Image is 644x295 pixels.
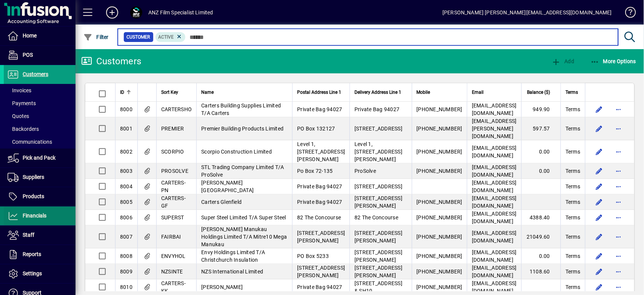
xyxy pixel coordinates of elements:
[521,117,561,140] td: 597.57
[23,174,44,180] span: Suppliers
[297,214,341,220] span: 82 The Concourse
[161,88,178,96] span: Sort Key
[565,252,580,260] span: Terms
[120,269,132,275] span: 8009
[8,87,31,93] span: Invoices
[613,165,625,177] button: More options
[472,180,517,193] span: [EMAIL_ADDRESS][DOMAIN_NAME]
[521,248,561,264] td: 0.00
[593,265,605,278] button: Edit
[161,106,192,112] span: CARTERSHO
[354,183,402,189] span: [STREET_ADDRESS]
[593,165,605,177] button: Edit
[417,284,463,290] span: [PHONE_NUMBER]
[161,149,184,155] span: SCORPIO
[613,265,625,278] button: More options
[23,193,44,199] span: Products
[4,46,75,65] a: POS
[8,100,36,106] span: Payments
[297,106,342,112] span: Private Bag 94027
[4,97,75,110] a: Payments
[417,234,463,240] span: [PHONE_NUMBER]
[8,113,29,119] span: Quotes
[472,249,517,263] span: [EMAIL_ADDRESS][DOMAIN_NAME]
[613,211,625,224] button: More options
[161,180,186,193] span: CARTERS-PN
[354,214,398,220] span: 82 The Concourse
[417,168,463,174] span: [PHONE_NUMBER]
[124,6,148,19] button: Profile
[613,180,625,193] button: More options
[521,102,561,117] td: 949.90
[4,84,75,97] a: Invoices
[120,88,124,96] span: ID
[201,199,242,205] span: Carters Glenfield
[161,234,181,240] span: FAIRBAI
[613,146,625,158] button: More options
[4,187,75,206] a: Products
[565,214,580,221] span: Terms
[417,126,463,132] span: [PHONE_NUMBER]
[201,269,263,275] span: NZS International Limited
[565,125,580,132] span: Terms
[472,230,517,244] span: [EMAIL_ADDRESS][DOMAIN_NAME]
[297,253,329,259] span: PO Box 5233
[23,270,42,276] span: Settings
[472,88,484,96] span: Email
[148,6,213,19] div: ANZ Film Specialist Limited
[472,195,517,209] span: [EMAIL_ADDRESS][DOMAIN_NAME]
[354,195,402,209] span: [STREET_ADDRESS][PERSON_NAME]
[8,126,39,132] span: Backorders
[593,123,605,135] button: Edit
[201,180,254,193] span: [PERSON_NAME] [GEOGRAPHIC_DATA]
[565,283,580,291] span: Terms
[4,168,75,187] a: Suppliers
[4,149,75,168] a: Pick and Pack
[565,167,580,175] span: Terms
[201,249,265,263] span: Envy Holdings Limited T/A Christchurch Insulation
[81,55,141,67] div: Customers
[297,284,342,290] span: Private Bag 94027
[201,88,214,96] span: Name
[120,253,132,259] span: 8008
[613,196,625,208] button: More options
[417,88,430,96] span: Mobile
[23,33,37,39] span: Home
[120,199,132,205] span: 8005
[589,54,638,68] button: More Options
[593,281,605,293] button: Edit
[527,88,550,96] span: Balance ($)
[120,214,132,220] span: 8006
[161,126,184,132] span: PREMIER
[201,284,243,290] span: [PERSON_NAME]
[354,230,402,244] span: [STREET_ADDRESS][PERSON_NAME]
[297,230,345,244] span: [STREET_ADDRESS][PERSON_NAME]
[613,231,625,243] button: More options
[354,280,402,294] span: [STREET_ADDRESS] & SH10
[201,88,288,96] div: Name
[23,52,33,58] span: POS
[120,126,132,132] span: 8001
[297,141,345,162] span: Level 1, [STREET_ADDRESS][PERSON_NAME]
[120,234,132,240] span: 8007
[161,168,188,174] span: PROSOLVE
[417,214,463,220] span: [PHONE_NUMBER]
[297,265,345,278] span: [STREET_ADDRESS][PERSON_NAME]
[472,280,517,294] span: [EMAIL_ADDRESS][DOMAIN_NAME]
[526,88,557,96] div: Balance ($)
[4,123,75,135] a: Backorders
[23,251,41,257] span: Reports
[417,253,463,259] span: [PHONE_NUMBER]
[4,226,75,245] a: Staff
[565,148,580,155] span: Terms
[472,211,517,224] span: [EMAIL_ADDRESS][DOMAIN_NAME]
[354,141,402,162] span: Level 1, [STREET_ADDRESS][PERSON_NAME]
[593,250,605,262] button: Edit
[552,58,574,64] span: Add
[472,145,517,158] span: [EMAIL_ADDRESS][DOMAIN_NAME]
[593,146,605,158] button: Edit
[159,34,174,40] span: Active
[417,269,463,275] span: [PHONE_NUMBER]
[201,102,281,116] span: Carters Building Supplies Limited T/A Carters
[565,88,578,96] span: Terms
